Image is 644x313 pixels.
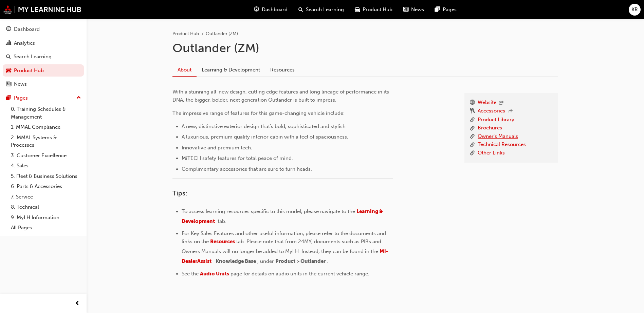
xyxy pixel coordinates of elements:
button: Pages [3,92,84,104]
a: Audio Units [200,271,229,277]
button: KR [629,4,641,16]
a: 9. MyLH Information [8,212,84,223]
a: Learning & Development [197,63,265,76]
a: Search Learning [3,50,84,63]
span: car-icon [6,68,11,74]
span: up-icon [76,93,81,102]
span: keys-icon [470,107,475,116]
span: tab. Please note that from 24MY, documents such as PIBs and Owners Manuals will no longer be adde... [182,238,383,254]
a: 2. MMAL Systems & Processes [8,132,84,150]
a: Technical Resources [478,141,526,149]
span: To access learning resources specific to this model, please navigate to the [182,208,355,214]
span: tab. [218,218,226,224]
span: link-icon [470,141,475,149]
span: Complimentary accessories that are sure to turn heads. [182,166,312,172]
span: page for details on audio units in the current vehicle range. [231,271,369,277]
span: link-icon [470,132,475,141]
div: Pages [14,94,28,102]
a: car-iconProduct Hub [349,3,398,17]
a: Website [478,99,496,107]
span: pages-icon [6,95,11,101]
a: Resources [265,63,300,76]
span: For Key Sales Features and other useful information, please refer to the documents and links on the [182,230,387,245]
span: search-icon [298,5,303,14]
a: Analytics [3,37,84,49]
a: Owner's Manuals [478,132,518,141]
span: Innovative and premium tech. [182,145,252,151]
a: About [172,63,197,77]
a: Brochures [478,124,502,132]
span: A new, distinctive exterior design that's bold, sophisticated and stylish. [182,123,347,129]
span: Pages [443,6,457,14]
span: guage-icon [254,5,259,14]
span: News [411,6,424,14]
span: The impressive range of features for this game-changing vehicle include: [172,110,345,116]
span: pages-icon [435,5,440,14]
a: guage-iconDashboard [249,3,293,17]
span: Product Hub [363,6,392,14]
span: With a stunning all-new design, cutting edge features and long lineage of performance in its DNA,... [172,89,390,103]
span: search-icon [6,54,11,60]
div: Dashboard [14,25,40,33]
a: news-iconNews [398,3,429,17]
button: DashboardAnalyticsSearch LearningProduct HubNews [3,22,84,92]
span: Product > Outlander [275,258,326,264]
span: car-icon [355,5,360,14]
a: Other Links [478,149,505,158]
h1: Outlander (ZM) [172,41,558,56]
a: 1. MMAL Compliance [8,122,84,132]
a: Resources [210,238,235,245]
span: A luxurious, premium quality interior cabin with a feel of spaciousness. [182,134,348,140]
span: Tips: [172,189,187,197]
a: Learning & Development [182,208,384,224]
a: 8. Technical [8,202,84,212]
span: outbound-icon [508,109,513,114]
span: link-icon [470,116,475,124]
div: News [14,80,27,88]
a: 7. Service [8,192,84,202]
span: link-icon [470,124,475,132]
span: Knowledge Base [216,258,256,264]
span: news-icon [6,81,11,87]
span: www-icon [470,99,475,107]
span: KR [631,6,638,14]
span: outbound-icon [499,100,504,106]
span: news-icon [403,5,408,14]
a: News [3,78,84,90]
a: Accessories [478,107,505,116]
span: prev-icon [75,299,80,308]
a: 6. Parts & Accessories [8,181,84,192]
span: Dashboard [262,6,288,14]
a: Product Library [478,116,514,124]
span: chart-icon [6,40,11,46]
div: Search Learning [14,53,52,61]
span: Search Learning [306,6,344,14]
img: mmal [3,5,81,14]
span: guage-icon [6,26,11,33]
span: , under [257,258,274,264]
a: 0. Training Schedules & Management [8,104,84,122]
a: search-iconSearch Learning [293,3,349,17]
div: Analytics [14,39,35,47]
span: . [327,258,328,264]
a: 4. Sales [8,161,84,171]
a: 3. Customer Excellence [8,150,84,161]
li: Outlander (ZM) [206,30,238,38]
a: 5. Fleet & Business Solutions [8,171,84,182]
span: See the [182,271,199,277]
a: pages-iconPages [429,3,462,17]
a: All Pages [8,223,84,233]
a: Product Hub [172,31,199,37]
a: Dashboard [3,23,84,36]
span: link-icon [470,149,475,158]
a: Product Hub [3,64,84,77]
span: MiTECH safety features for total peace of mind. [182,155,293,161]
